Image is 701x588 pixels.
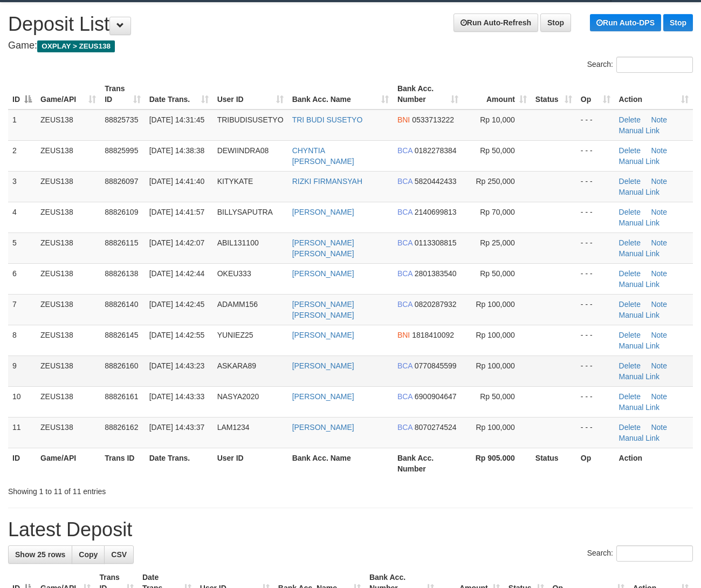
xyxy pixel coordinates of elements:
th: Trans ID: activate to sort column ascending [100,79,145,110]
a: Delete [619,269,641,278]
a: Manual Link [619,157,660,166]
span: NASYA2020 [217,392,259,401]
a: CHYNTIA [PERSON_NAME] [292,146,354,166]
label: Search: [587,545,693,562]
a: [PERSON_NAME] [292,423,354,432]
a: [PERSON_NAME] [PERSON_NAME] [292,300,354,319]
span: BNI [397,115,410,124]
span: ABIL131100 [217,238,259,247]
td: - - - [576,263,615,294]
td: 5 [8,233,36,263]
span: Copy 0182278384 to clipboard [415,146,457,155]
span: Copy 0113308815 to clipboard [415,238,457,247]
td: - - - [576,294,615,325]
span: 88826160 [105,361,138,370]
a: Manual Link [619,249,660,258]
span: [DATE] 14:31:45 [149,115,204,124]
span: BNI [397,331,410,339]
span: Rp 25,000 [480,238,515,247]
span: BCA [397,423,413,432]
td: ZEUS138 [36,110,100,141]
span: [DATE] 14:42:45 [149,300,204,309]
span: [DATE] 14:43:23 [149,361,204,370]
a: Run Auto-Refresh [453,13,538,32]
th: Action: activate to sort column ascending [615,79,693,110]
td: 11 [8,417,36,448]
a: Manual Link [619,372,660,381]
td: 7 [8,294,36,325]
span: Rp 250,000 [476,177,514,186]
span: BCA [397,392,413,401]
span: KITYKATE [217,177,253,186]
span: 88826140 [105,300,138,309]
a: Note [651,300,667,309]
input: Search: [616,57,693,73]
span: Show 25 rows [15,550,65,559]
a: Stop [540,13,571,32]
a: Note [651,269,667,278]
span: OXPLAY > ZEUS138 [37,40,115,52]
a: [PERSON_NAME] [292,331,354,339]
td: ZEUS138 [36,263,100,294]
a: Note [651,238,667,247]
th: Date Trans.: activate to sort column ascending [145,79,213,110]
span: Copy 2140699813 to clipboard [415,208,457,216]
a: Copy [72,545,105,564]
span: BCA [397,361,413,370]
span: Rp 50,000 [480,392,515,401]
span: 88826115 [105,238,138,247]
span: Rp 100,000 [476,361,514,370]
h1: Latest Deposit [8,519,693,541]
span: ASKARA89 [217,361,256,370]
a: CSV [104,545,134,564]
th: Bank Acc. Number: activate to sort column ascending [393,79,463,110]
h4: Game: [8,40,693,51]
td: 3 [8,171,36,202]
td: ZEUS138 [36,355,100,386]
a: [PERSON_NAME] [292,208,354,216]
td: - - - [576,140,615,171]
td: - - - [576,171,615,202]
a: Delete [619,177,641,186]
a: Manual Link [619,341,660,350]
span: Rp 70,000 [480,208,515,216]
a: Delete [619,361,641,370]
td: - - - [576,325,615,355]
td: ZEUS138 [36,233,100,263]
span: Rp 100,000 [476,331,514,339]
span: Rp 50,000 [480,269,515,278]
span: 88825995 [105,146,138,155]
span: CSV [111,550,127,559]
td: 6 [8,263,36,294]
span: Copy 0533713222 to clipboard [412,115,454,124]
label: Search: [587,57,693,73]
a: Note [651,115,667,124]
span: Copy 6900904647 to clipboard [415,392,457,401]
span: Copy 8070274524 to clipboard [415,423,457,432]
a: Note [651,361,667,370]
td: 2 [8,140,36,171]
th: Bank Acc. Number [393,448,463,478]
a: Show 25 rows [8,545,72,564]
th: Date Trans. [145,448,213,478]
a: Delete [619,300,641,309]
th: Action [615,448,693,478]
span: TRIBUDISUSETYO [217,115,284,124]
th: Rp 905.000 [463,448,531,478]
span: [DATE] 14:42:55 [149,331,204,339]
a: Delete [619,115,641,124]
th: Status [531,448,576,478]
td: 10 [8,386,36,417]
a: Delete [619,146,641,155]
td: ZEUS138 [36,171,100,202]
td: 1 [8,110,36,141]
a: [PERSON_NAME] [292,392,354,401]
span: 88826109 [105,208,138,216]
td: ZEUS138 [36,386,100,417]
span: [DATE] 14:42:44 [149,269,204,278]
a: Manual Link [619,434,660,442]
a: Manual Link [619,311,660,319]
td: 8 [8,325,36,355]
span: Rp 50,000 [480,146,515,155]
th: ID: activate to sort column descending [8,79,36,110]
